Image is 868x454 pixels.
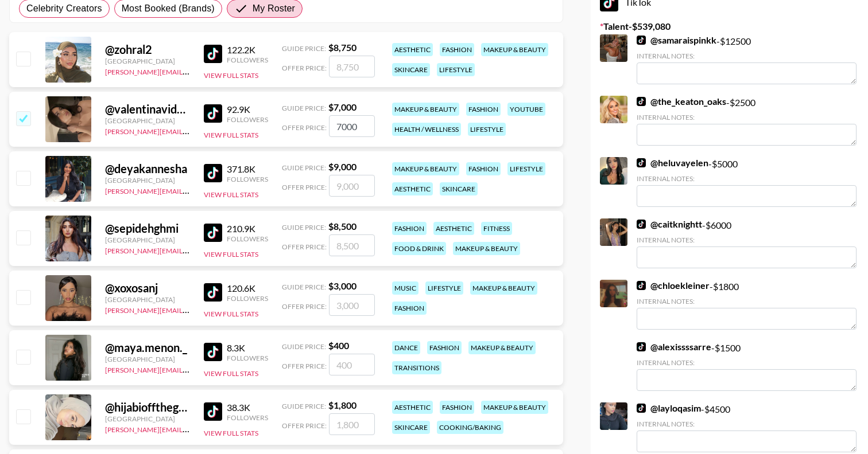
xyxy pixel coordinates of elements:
div: - $ 2500 [637,96,857,146]
div: Followers [227,234,268,243]
div: @ hijabioffthegrid [105,400,190,414]
button: View Full Stats [204,190,258,199]
img: TikTok [637,158,646,167]
img: TikTok [204,45,222,63]
div: fashion [427,341,462,354]
a: @samaraispinkk [637,34,716,46]
div: aesthetic [392,43,433,56]
span: Offer Price: [282,302,327,311]
img: TikTok [204,104,222,123]
span: My Roster [253,2,295,15]
div: 38.3K [227,402,268,413]
strong: $ 8,750 [328,42,356,53]
div: Internal Notes: [637,113,857,122]
div: makeup & beauty [468,341,536,354]
div: [GEOGRAPHIC_DATA] [105,414,190,423]
div: 92.9K [227,104,268,115]
strong: $ 8,500 [328,221,356,232]
span: Offer Price: [282,421,327,430]
div: aesthetic [392,401,433,414]
div: health / wellness [392,123,461,136]
input: 7,000 [329,115,375,137]
a: [PERSON_NAME][EMAIL_ADDRESS][PERSON_NAME][DOMAIN_NAME] [105,423,330,434]
img: TikTok [637,97,646,106]
div: Followers [227,115,268,124]
div: fashion [440,401,474,414]
input: 8,500 [329,234,375,256]
div: @ valentinavidartes [105,102,190,116]
strong: $ 7,000 [328,101,356,112]
div: youtube [507,103,545,116]
div: 8.3K [227,342,268,354]
div: makeup & beauty [392,103,459,116]
div: fashion [392,302,427,315]
div: @ deyakannesha [105,162,190,176]
img: TikTok [204,283,222,302]
img: TikTok [637,36,646,45]
div: Internal Notes: [637,236,857,244]
span: Guide Price: [282,104,326,112]
div: Followers [227,294,268,303]
div: @ zohral2 [105,42,190,57]
button: View Full Stats [204,310,258,318]
a: @caitknightt [637,218,702,230]
a: [PERSON_NAME][EMAIL_ADDRESS][PERSON_NAME][DOMAIN_NAME] [105,125,330,136]
span: Guide Price: [282,402,326,410]
div: lifestyle [437,63,475,76]
a: @the_keaton_oaks [637,96,726,107]
a: @layloqasim [637,402,701,414]
div: Internal Notes: [637,420,857,428]
input: 8,750 [329,56,375,77]
div: - $ 5000 [637,157,857,207]
a: [PERSON_NAME][EMAIL_ADDRESS][PERSON_NAME][DOMAIN_NAME] [105,244,330,255]
a: [PERSON_NAME][EMAIL_ADDRESS][PERSON_NAME][DOMAIN_NAME] [105,304,330,315]
button: View Full Stats [204,71,258,80]
div: [GEOGRAPHIC_DATA] [105,355,190,363]
div: makeup & beauty [453,242,520,255]
img: TikTok [637,342,646,351]
div: - $ 6000 [637,218,857,268]
div: - $ 12500 [637,34,857,84]
span: Offer Price: [282,64,327,72]
div: fashion [392,222,427,235]
div: Internal Notes: [637,52,857,60]
div: @ xoxosanj [105,281,190,295]
div: Internal Notes: [637,358,857,367]
div: lifestyle [425,281,463,295]
img: TikTok [204,224,222,242]
span: Guide Price: [282,163,326,172]
input: 1,800 [329,413,375,435]
a: [PERSON_NAME][EMAIL_ADDRESS][PERSON_NAME][DOMAIN_NAME] [105,363,330,374]
img: TikTok [204,164,222,182]
div: - $ 1500 [637,341,857,391]
div: - $ 4500 [637,402,857,452]
div: 120.6K [227,283,268,294]
img: TikTok [204,402,222,421]
div: transitions [392,361,441,374]
span: Guide Price: [282,44,326,53]
div: [GEOGRAPHIC_DATA] [105,57,190,65]
div: music [392,281,418,295]
input: 400 [329,354,375,375]
div: 122.2K [227,44,268,56]
div: lifestyle [468,123,506,136]
div: makeup & beauty [470,281,537,295]
span: Guide Price: [282,223,326,232]
div: skincare [392,421,430,434]
span: Guide Price: [282,283,326,291]
div: makeup & beauty [392,162,459,175]
span: Offer Price: [282,242,327,251]
strong: $ 9,000 [328,161,356,172]
img: TikTok [204,343,222,361]
span: Offer Price: [282,123,327,132]
input: 9,000 [329,175,375,197]
a: [PERSON_NAME][EMAIL_ADDRESS][PERSON_NAME][DOMAIN_NAME] [105,185,330,195]
strong: $ 400 [328,340,349,351]
div: 210.9K [227,223,268,234]
span: Guide Price: [282,342,326,351]
div: Followers [227,56,268,64]
div: Followers [227,175,268,183]
div: skincare [392,63,430,76]
div: cooking/baking [437,421,503,434]
label: Talent - $ 539,080 [600,21,859,32]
